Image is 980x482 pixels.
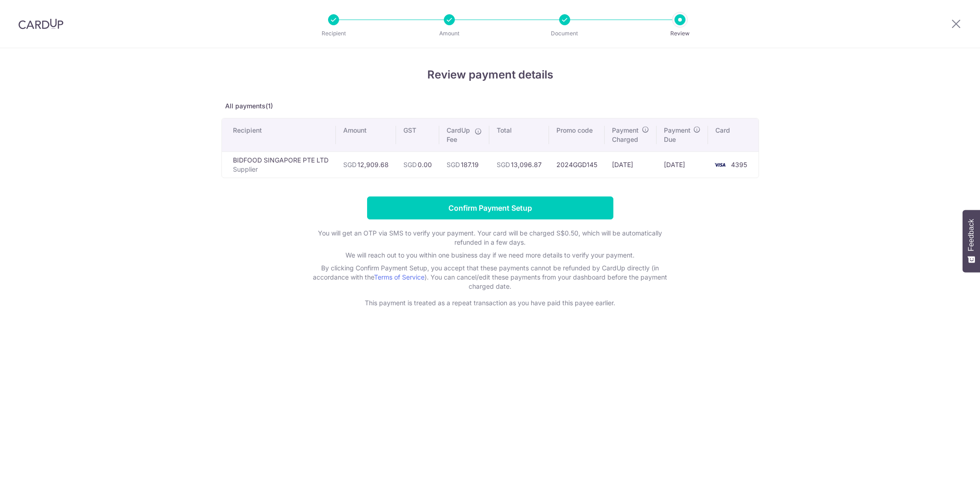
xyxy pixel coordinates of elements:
p: We will reach out to you within one business day if we need more details to verify your payment. [306,251,674,260]
td: 12,909.68 [336,151,396,178]
span: Payment Charged [612,126,639,144]
span: CardUp Fee [447,126,470,144]
td: 187.19 [439,151,489,178]
span: SGD [403,161,417,168]
input: Confirm Payment Setup [367,196,613,219]
span: SGD [447,161,460,168]
img: <span class="translation_missing" title="translation missing: en.account_steps.new_confirm_form.b... [711,159,729,170]
td: [DATE] [605,151,657,178]
td: 13,096.87 [489,151,549,178]
th: Recipient [222,118,336,151]
p: You will get an OTP via SMS to verify your payment. Your card will be charged S$0.50, which will ... [306,229,674,247]
p: By clicking Confirm Payment Setup, you accept that these payments cannot be refunded by CardUp di... [306,263,674,291]
td: 2024GGD145 [549,151,605,178]
th: GST [396,118,439,151]
h4: Review payment details [221,67,759,83]
td: BIDFOOD SINGAPORE PTE LTD [222,151,336,178]
img: CardUp [18,18,63,29]
th: Total [489,118,549,151]
span: Feedback [967,219,975,251]
p: This payment is treated as a repeat transaction as you have paid this payee earlier. [306,298,674,308]
p: Amount [415,29,483,38]
p: Supplier [233,165,329,174]
span: SGD [343,161,357,168]
a: Terms of Service [374,273,425,281]
p: All payments(1) [221,101,759,111]
th: Promo code [549,118,605,151]
p: Document [531,29,599,38]
span: SGD [497,161,510,168]
span: 4395 [731,161,747,168]
p: Recipient [300,29,368,38]
th: Amount [336,118,396,151]
button: Feedback - Show survey [963,210,980,272]
p: Review [646,29,714,38]
td: [DATE] [657,151,708,178]
th: Card [708,118,758,151]
td: 0.00 [396,151,439,178]
span: Payment Due [664,126,691,144]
